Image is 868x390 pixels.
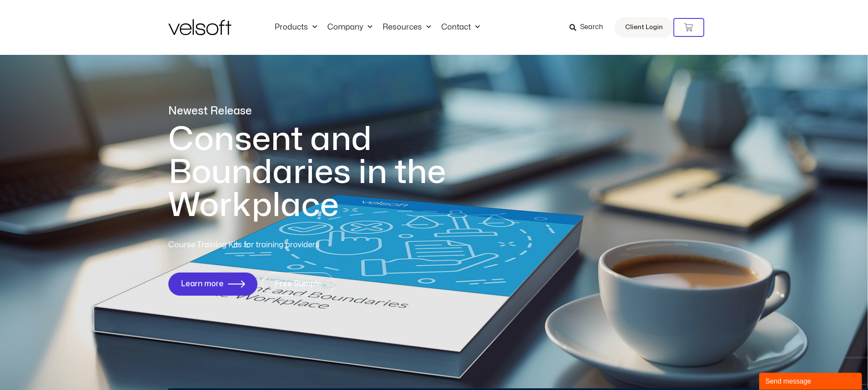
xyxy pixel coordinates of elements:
a: ProductsMenu Toggle [269,23,322,32]
span: Learn more [181,280,224,288]
span: Free Sample [275,280,322,288]
span: Search [580,22,603,33]
span: Client Login [625,22,663,33]
a: Free Sample [262,273,334,296]
a: Search [569,20,609,35]
img: Velsoft Training Materials [168,19,231,35]
a: CompanyMenu Toggle [322,23,377,32]
a: ContactMenu Toggle [436,23,485,32]
p: Newest Release [168,104,481,119]
a: Client Login [614,17,673,38]
a: ResourcesMenu Toggle [377,23,436,32]
iframe: chat widget [759,371,864,390]
p: Course Training Kits for training providers [168,239,382,251]
h1: Consent and Boundaries in the Workplace [168,123,481,222]
nav: Menu [269,23,485,32]
a: Learn more [168,273,257,296]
